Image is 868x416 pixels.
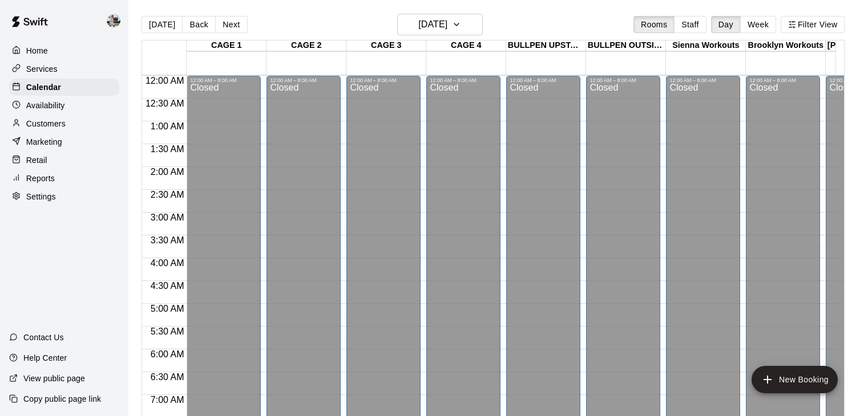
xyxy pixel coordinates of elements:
span: 2:30 AM [148,190,187,199]
div: CAGE 2 [267,40,346,51]
a: Availability [9,97,119,114]
span: 3:30 AM [148,235,187,245]
div: 12:00 AM – 8:00 AM [669,78,737,83]
p: Help Center [23,352,67,364]
a: Reports [9,170,119,187]
p: Marketing [26,136,62,148]
span: 1:30 AM [148,144,187,154]
div: 12:00 AM – 8:00 AM [270,78,337,83]
a: Home [9,42,119,59]
button: Day [711,16,741,33]
a: Settings [9,188,119,205]
span: 4:00 AM [148,258,187,268]
span: 12:30 AM [143,99,187,108]
a: Retail [9,152,119,169]
div: Matt Hill [104,9,128,32]
div: CAGE 1 [187,40,267,51]
p: Reports [26,173,55,184]
span: 1:00 AM [148,121,187,131]
div: BULLPEN UPSTAIRS [506,40,586,51]
div: CAGE 4 [426,40,506,51]
p: Availability [26,100,65,111]
div: Brooklyn Workouts [746,40,826,51]
div: 12:00 AM – 8:00 AM [190,78,257,83]
p: Settings [26,191,56,202]
span: 5:30 AM [148,327,187,336]
div: CAGE 3 [346,40,426,51]
button: [DATE] [142,16,183,33]
p: View public page [23,373,85,384]
div: 12:00 AM – 8:00 AM [430,78,497,83]
div: 12:00 AM – 8:00 AM [590,78,657,83]
span: 6:00 AM [148,349,187,359]
p: Retail [26,154,47,166]
span: 5:00 AM [148,304,187,313]
div: 12:00 AM – 8:00 AM [350,78,417,83]
p: Copy public page link [23,393,101,405]
div: Sienna Workouts [666,40,746,51]
p: Home [26,45,48,56]
button: add [752,366,838,393]
a: Services [9,60,119,78]
div: 12:00 AM – 8:00 AM [510,78,577,83]
p: Customers [26,118,66,129]
button: Back [182,16,216,33]
span: 7:00 AM [148,395,187,405]
img: Matt Hill [107,14,120,27]
span: 3:00 AM [148,213,187,222]
p: Contact Us [23,332,64,343]
button: Rooms [633,16,675,33]
p: Calendar [26,81,61,93]
button: Staff [674,16,706,33]
span: 2:00 AM [148,167,187,177]
h6: [DATE] [418,17,447,32]
button: Filter View [781,16,845,33]
div: BULLPEN OUTSIDE [586,40,666,51]
span: 12:00 AM [143,76,187,85]
p: Services [26,63,58,75]
a: Customers [9,115,119,132]
button: [DATE] [397,14,483,35]
span: 4:30 AM [148,281,187,291]
span: 6:30 AM [148,372,187,382]
div: 12:00 AM – 8:00 AM [749,78,817,83]
a: Marketing [9,133,119,150]
button: Next [215,16,247,33]
button: Week [740,16,776,33]
a: Calendar [9,79,119,96]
